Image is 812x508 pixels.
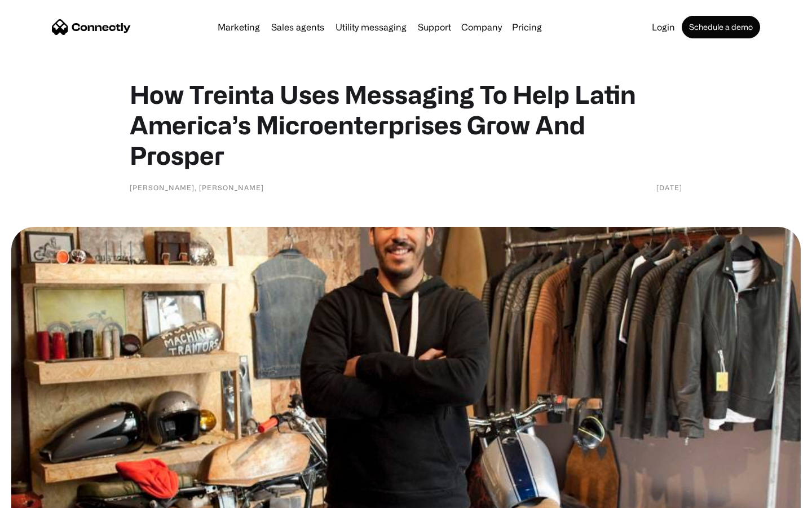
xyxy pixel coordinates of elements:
a: Marketing [213,23,264,32]
div: [PERSON_NAME], [PERSON_NAME] [130,182,264,193]
ul: Language list [23,488,68,504]
a: Support [413,23,456,32]
div: [DATE] [656,182,682,193]
a: Schedule a demo [682,16,760,38]
h1: How Treinta Uses Messaging To Help Latin America’s Microenterprises Grow And Prosper [130,79,682,170]
a: Sales agents [267,23,329,32]
aside: Language selected: English [11,488,68,504]
a: Pricing [507,23,546,32]
a: Login [647,23,679,32]
a: Utility messaging [331,23,411,32]
div: Company [461,19,502,35]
